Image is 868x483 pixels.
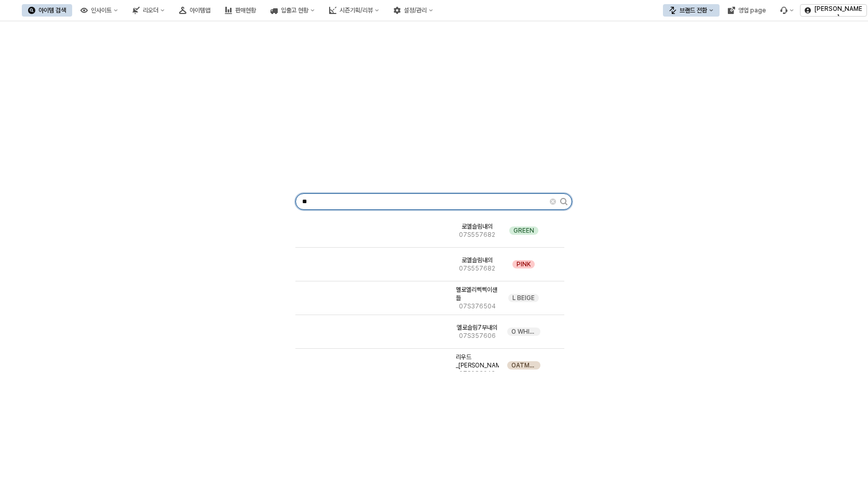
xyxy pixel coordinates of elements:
button: 리오더 [126,4,171,17]
button: 설정/관리 [387,4,439,17]
span: 로엘슬림내의 [462,256,493,264]
span: 로엘슬림내의 [462,222,493,231]
button: 인사이트 [74,4,124,17]
div: 브랜드 전환 [680,7,707,14]
div: 인사이트 [91,7,112,14]
button: 브랜드 전환 [663,4,720,17]
span: 07S376504 [459,302,496,310]
button: [PERSON_NAME] [800,4,867,17]
div: 아이템 검색 [38,7,66,14]
span: PINK [517,260,531,268]
span: O WHITE [511,328,536,336]
div: 설정/관리 [404,7,427,14]
span: 07S083913 [459,370,495,378]
span: 엘로슬림7부내의 [457,323,497,332]
div: 아이템맵 [189,7,210,14]
div: 영업 page [738,7,766,14]
div: 판매현황 [235,7,256,14]
button: 아이템맵 [173,4,216,17]
div: 입출고 현황 [281,7,308,14]
button: 시즌기획/리뷰 [323,4,385,17]
div: Menu item 6 [774,4,800,17]
span: 07S557682 [459,231,495,239]
button: 아이템 검색 [22,4,72,17]
div: 시즌기획/리뷰 [340,7,373,14]
span: 멜로엘리삑삑이샌들 [456,286,499,302]
span: 리우드_[PERSON_NAME] [456,353,499,370]
button: 영업 page [722,4,772,17]
div: 리오더 [143,7,158,14]
button: Clear [550,198,556,205]
p: [PERSON_NAME] [814,5,862,21]
span: L BEIGE [512,294,535,302]
span: 07S357606 [459,332,496,340]
span: GREEN [513,226,534,235]
button: 판매현황 [219,4,262,17]
span: OATMEAL [511,361,536,370]
button: 입출고 현황 [264,4,321,17]
span: 07S557682 [459,264,495,273]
